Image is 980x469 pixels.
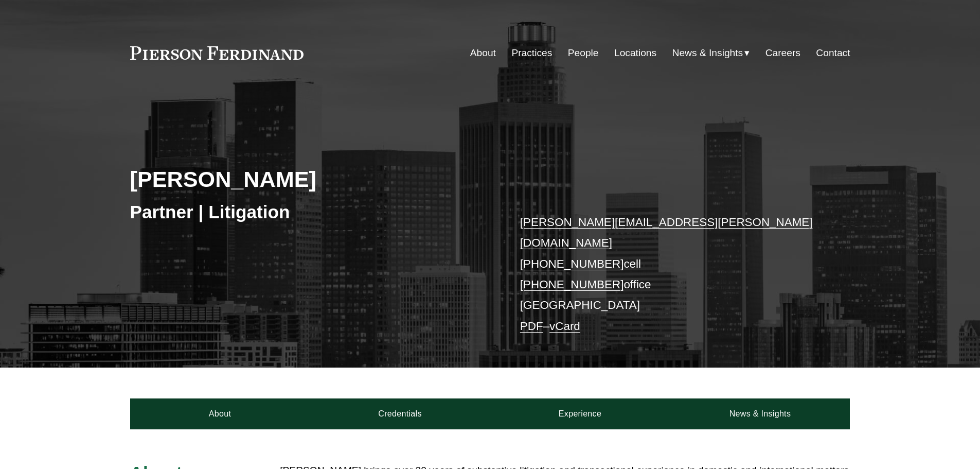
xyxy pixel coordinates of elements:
a: People [568,43,599,63]
a: About [470,43,496,63]
a: [PHONE_NUMBER] [520,278,624,291]
a: Locations [614,43,656,63]
a: Credentials [310,398,490,429]
a: Experience [490,398,670,429]
h2: [PERSON_NAME] [130,166,490,193]
a: PDF [520,320,543,333]
a: Practices [511,43,552,63]
p: cell office [GEOGRAPHIC_DATA] – [520,212,820,337]
span: News & Insights [672,44,743,62]
a: [PHONE_NUMBER] [520,257,624,270]
a: vCard [549,320,580,333]
h3: Partner | Litigation [130,201,490,223]
a: Contact [816,43,850,63]
a: About [130,398,310,429]
a: Careers [765,43,800,63]
a: folder dropdown [672,43,750,63]
a: News & Insights [670,398,850,429]
a: [PERSON_NAME][EMAIL_ADDRESS][PERSON_NAME][DOMAIN_NAME] [520,216,813,249]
